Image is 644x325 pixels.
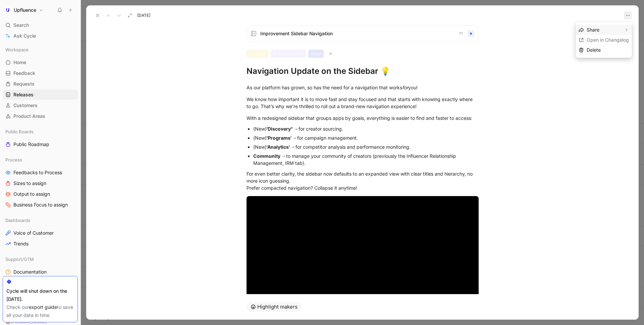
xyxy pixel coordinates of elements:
a: Trends [3,239,78,249]
span: Customers [13,102,38,109]
div: Cycle will shut down on the [DATE]. [6,287,74,303]
a: Documentation [3,267,78,277]
div: ProcessFeedbacks to ProcessSizes to assignOutput to assignBusiness Focus to assign [3,155,78,210]
a: Voice of Customer [3,228,78,238]
span: Workspace [5,46,29,53]
span: Output to assign [13,191,50,197]
h1: Upfluence [14,7,36,13]
a: Output to assign [3,189,78,199]
span: Process [5,156,22,163]
div: We know how important it is to move fast and stay focused and that starts with knowing exactly wh... [247,96,479,110]
span: Feedback [13,70,35,77]
div: Improvement [271,50,306,58]
div: Update [247,50,268,58]
span: Voice of Customer [13,230,54,236]
span: Product Areas [13,113,45,120]
div: Check our to save all your data in time. [6,303,74,319]
a: Feedbacks to Process [3,168,78,178]
button: Highlight makers [247,302,302,312]
div: (New) for creator sourcing. [253,125,479,132]
div: (New) for competitor analysis and performance monitoring. [253,143,479,150]
div: Dashboards [3,215,78,225]
a: Ask Cycle [3,31,78,41]
span: Business Focus to assign [13,201,68,208]
a: Business Focus to assign [3,200,78,210]
a: Requests [3,79,78,89]
div: UpdateImprovementNew [247,50,479,58]
span: Documentation [13,269,47,275]
a: export guide [29,304,57,310]
span: Requests [13,81,35,87]
strong: Community → [253,153,286,159]
span: [DATE] [137,13,150,18]
div: Workspace [3,45,78,55]
button: UpfluenceUpfluence [3,5,45,15]
span: Delete [587,47,601,53]
em: for [402,85,408,90]
span: Support/GTM [5,256,34,263]
div: Public Boards [3,127,78,137]
strong: 'Analytics' → [267,144,296,150]
div: DashboardsVoice of CustomerTrends [3,215,78,249]
div: As our platform has grown, so has the need for a navigation that works you! [247,84,479,91]
span: Improvement Sidebar Navigation [260,30,453,38]
a: Sizes to assign [3,178,78,188]
span: Public Boards [5,128,34,135]
span: Home [13,59,26,66]
a: Product Areas [3,111,78,121]
div: (New) for campaign management. [253,134,479,141]
span: Feedbacks to Process [13,169,62,176]
div: Support/GTM [3,254,78,264]
strong: 'Programs' → [267,135,297,141]
img: Upfluence [4,7,11,13]
div: Process [3,155,78,165]
span: Dashboards [5,217,30,224]
span: Ask Cycle [13,32,36,40]
div: Search [3,20,78,30]
div: Public BoardsPublic Roadmap [3,127,78,149]
div: Support/GTMDocumentationGo-to-MarketFeedback from support [3,254,78,298]
h1: Navigation Update on the Sidebar 💡 [247,66,479,77]
a: Customers [3,100,78,110]
span: Trends [13,240,29,247]
span: Releases [13,91,34,98]
div: For even better clarity, the sidebar now defaults to an expanded view with clear titles and hiera... [247,170,479,191]
span: Public Roadmap [13,141,49,148]
a: Public Roadmap [3,139,78,149]
a: Feedback [3,68,78,78]
span: Sizes to assign [13,180,46,187]
strong: 'Discovery" → [267,126,299,132]
div: New [308,50,324,58]
a: Releases [3,90,78,100]
div: Share [587,26,622,34]
div: to manage your community of creators (previously the Influencer Relationship Management, IRM tab). [253,152,479,167]
span: Search [13,21,29,29]
a: Home [3,57,78,67]
div: With a redesigned sidebar that groups apps by goals, everything is easier to find and faster to a... [247,114,479,122]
